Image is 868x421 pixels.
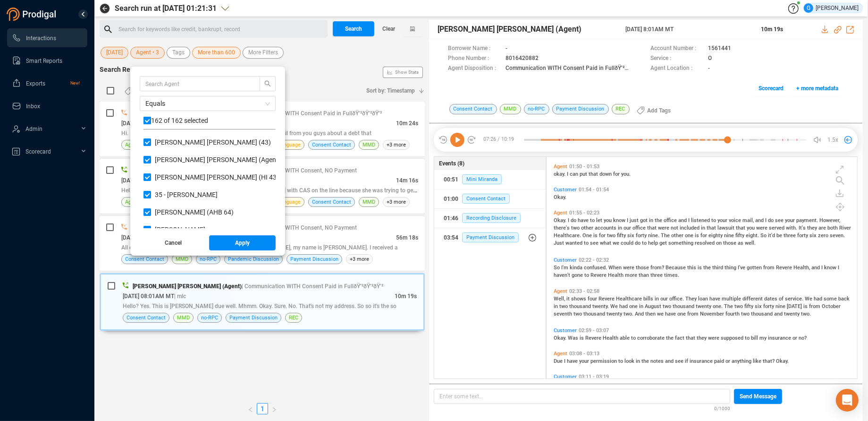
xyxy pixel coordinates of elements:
[242,283,383,290] span: | Communication WITH Consent Paid in FullðŸ’²ðŸ’²ðŸ’²
[745,240,756,246] span: well.
[665,311,677,317] span: have
[671,232,685,239] span: other
[827,225,839,231] span: both
[593,232,599,239] span: is
[383,140,410,150] span: +3 more
[809,303,822,309] span: from
[668,240,695,246] span: something
[462,194,510,204] span: Consent Contact
[708,232,724,239] span: eighty
[650,265,666,271] span: from?
[607,311,624,317] span: twenty
[362,140,375,149] span: MMD
[551,159,857,378] div: grid
[819,217,840,223] span: However,
[565,240,584,246] span: wanted
[610,303,619,309] span: We
[366,83,415,98] span: Sort by: Timestamp
[396,177,418,184] span: 14m 16s
[695,240,716,246] span: resolved
[830,232,845,239] span: seven.
[763,303,775,309] span: forty
[776,232,784,239] span: be
[7,96,87,115] li: Inbox
[643,296,655,302] span: bills
[735,232,746,239] span: fifty
[807,225,818,231] span: they
[818,225,827,231] span: are
[838,265,839,271] span: I
[723,240,738,246] span: those
[613,240,621,246] span: we
[598,296,616,302] span: Revere
[25,148,51,155] span: Scorecard
[734,303,744,309] span: two
[608,265,623,271] span: When
[826,133,840,146] button: 1.5x
[434,189,546,208] button: 01:00Consent Contact
[663,303,673,309] span: two
[444,211,458,226] div: 01:46
[824,296,838,302] span: some
[383,197,410,207] span: +3 more
[121,177,173,184] span: [DATE] 04:22PM MT
[235,235,250,250] span: Apply
[444,172,458,187] div: 00:51
[595,225,618,231] span: accounts
[700,311,725,317] span: November
[374,21,403,36] button: Clear
[566,296,571,302] span: it
[312,140,351,149] span: Consent Contact
[624,225,632,231] span: our
[659,240,668,246] span: get
[801,311,811,317] span: two.
[746,232,760,239] span: eight.
[639,303,645,309] span: in
[554,217,568,223] span: Okay.
[198,47,235,59] span: More than 600
[669,296,685,302] span: office.
[119,83,164,98] button: Add Tags
[434,228,546,247] button: 03:54Payment Discussion
[561,265,570,271] span: I'm
[600,240,613,246] span: what
[785,296,805,302] span: service.
[165,235,182,250] span: Cancel
[623,265,636,271] span: were
[717,225,736,231] span: lawsuit
[140,235,207,250] button: Cancel
[763,265,776,271] span: from
[639,272,650,278] span: than
[775,303,787,309] span: nine
[768,217,775,223] span: do
[312,198,351,206] span: Consent Contact
[647,103,671,118] span: Add Tags
[711,217,717,223] span: to
[786,225,799,231] span: with.
[785,217,796,223] span: your
[145,78,245,89] input: Search Agent
[12,74,80,93] a: ExportsNew!
[648,232,661,239] span: nine.
[571,217,578,223] span: do
[200,255,217,264] span: no-RPC
[650,272,664,278] span: three
[395,16,419,129] span: Show Stats
[100,216,425,271] div: [PERSON_NAME] [PERSON_NAME] (Agent)| Communication WITH Consent, NO Payment[DATE] 02:58PM MT| mlc...
[596,217,604,223] span: let
[243,47,284,59] button: More Filters
[444,230,458,245] div: 03:54
[725,265,738,271] span: thing
[209,235,276,250] button: Apply
[7,51,87,70] li: Smart Reports
[125,255,164,264] span: Consent Contact
[361,83,425,98] button: Sort by: Timestamp
[100,273,425,331] div: [PERSON_NAME] [PERSON_NAME] (Agent)| Communication WITH Consent Paid in FullðŸ’²ðŸ’²ðŸ’²[DATE] 08...
[784,311,801,317] span: twenty
[776,265,793,271] span: Revere
[661,232,671,239] span: The
[649,217,655,223] span: in
[554,265,561,271] span: So
[755,303,763,309] span: six
[572,272,584,278] span: gone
